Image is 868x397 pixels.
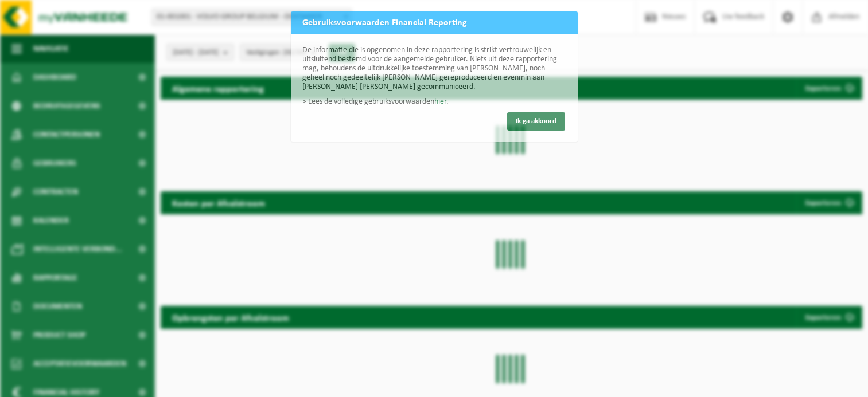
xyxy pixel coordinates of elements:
[507,112,565,131] button: Ik ga akkoord
[516,117,556,125] span: Ik ga akkoord
[434,97,446,106] a: hier
[291,11,478,33] h2: Gebruiksvoorwaarden Financial Reporting
[302,46,566,92] p: De informatie die is opgenomen in deze rapportering is strikt vertrouwelijk en uitsluitend bestem...
[302,97,566,107] p: > Lees de volledige gebruiksvoorwaarden .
